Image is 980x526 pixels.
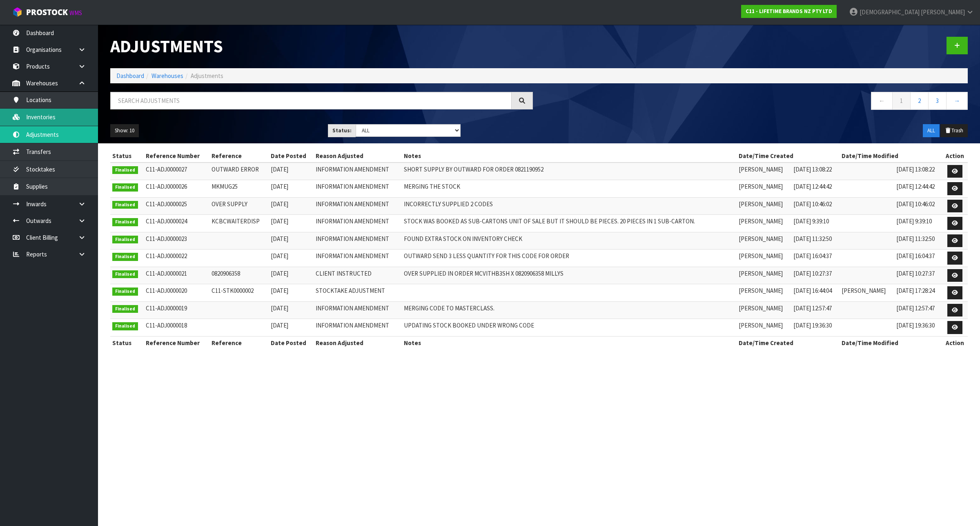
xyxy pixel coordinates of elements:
[209,180,269,198] td: MKMUG25
[314,215,402,232] td: INFORMATION AMENDMENT
[894,284,942,302] td: [DATE] 17:28:24
[314,163,402,180] td: INFORMATION AMENDMENT
[894,197,942,215] td: [DATE] 10:46:02
[12,7,22,17] img: cube-alt.png
[791,232,840,250] td: [DATE] 11:32:50
[112,218,138,226] span: Finalised
[144,149,209,163] th: Reference Number
[402,215,737,232] td: STOCK WAS BOOKED AS SUB-CARTONS UNIT OF SALE BUT IT SHOULD BE PIECES. 20 PIECES IN 1 SUB-CARTON.
[314,284,402,302] td: STOCKTAKE ADJUSTMENT
[151,72,183,80] a: Warehouses
[332,127,352,134] strong: Status:
[144,319,209,337] td: C11-ADJ0000018
[840,336,942,349] th: Date/Time Modified
[314,319,402,337] td: INFORMATION AMENDMENT
[746,8,832,15] strong: C11 - LIFETIME BRANDS NZ PTY LTD
[269,267,314,284] td: [DATE]
[116,72,144,80] a: Dashboard
[269,284,314,302] td: [DATE]
[791,180,840,198] td: [DATE] 12:44:42
[314,197,402,215] td: INFORMATION AMENDMENT
[209,267,269,284] td: 0820906358
[314,336,402,349] th: Reason Adjusted
[840,149,942,163] th: Date/Time Modified
[791,301,840,319] td: [DATE] 12:57:47
[791,267,840,284] td: [DATE] 10:27:37
[209,197,269,215] td: OVER SUPPLY
[545,92,968,112] nav: Page navigation
[269,197,314,215] td: [DATE]
[894,180,942,198] td: [DATE] 12:44:42
[209,149,269,163] th: Reference
[144,163,209,180] td: C11-ADJ0000027
[269,250,314,267] td: [DATE]
[894,301,942,319] td: [DATE] 12:57:47
[269,149,314,163] th: Date Posted
[910,92,929,109] a: 2
[791,319,840,337] td: [DATE] 19:36:30
[892,92,911,109] a: 1
[314,267,402,284] td: CLIENT INSTRUCTED
[402,267,737,284] td: OVER SUPPLIED IN ORDER MCVITHB3SH X 0820906358 MILLYS
[269,336,314,349] th: Date Posted
[791,250,840,267] td: [DATE] 16:04:37
[737,284,791,302] td: [PERSON_NAME]
[144,180,209,198] td: C11-ADJ0000026
[940,124,968,137] button: Trash
[112,305,138,313] span: Finalised
[110,336,144,349] th: Status
[269,180,314,198] td: [DATE]
[144,301,209,319] td: C11-ADJ0000019
[791,215,840,232] td: [DATE] 9:39:10
[144,284,209,302] td: C11-ADJ0000020
[112,270,138,279] span: Finalised
[923,124,940,137] button: ALL
[269,232,314,250] td: [DATE]
[209,163,269,180] td: OUTWARD ERROR
[112,322,138,330] span: Finalised
[946,92,968,109] a: →
[737,163,791,180] td: [PERSON_NAME]
[110,37,533,56] h1: Adjustments
[402,301,737,319] td: MERGING CODE TO MASTERCLASS.
[737,180,791,198] td: [PERSON_NAME]
[209,215,269,232] td: KCBCWAITERDISP
[791,163,840,180] td: [DATE] 13:08:22
[110,149,144,163] th: Status
[737,319,791,337] td: [PERSON_NAME]
[894,267,942,284] td: [DATE] 10:27:37
[737,232,791,250] td: [PERSON_NAME]
[26,7,68,18] span: ProStock
[69,9,82,17] small: WMS
[314,149,402,163] th: Reason Adjusted
[402,180,737,198] td: MERGING THE STOCK
[737,336,840,349] th: Date/Time Created
[112,288,138,296] span: Finalised
[144,197,209,215] td: C11-ADJ0000025
[894,250,942,267] td: [DATE] 16:04:37
[144,232,209,250] td: C11-ADJ0000023
[860,8,920,16] span: [DEMOGRAPHIC_DATA]
[112,183,138,192] span: Finalised
[191,72,223,80] span: Adjustments
[894,319,942,337] td: [DATE] 19:36:30
[894,215,942,232] td: [DATE] 9:39:10
[737,250,791,267] td: [PERSON_NAME]
[402,163,737,180] td: SHORT SUPPLY BY OUTWARD FOR ORDER 0821190952
[144,215,209,232] td: C11-ADJ0000024
[269,163,314,180] td: [DATE]
[402,250,737,267] td: OUTWARD SEND 3 LESS QUANTITY FOR THIS CODE FOR ORDER
[871,92,893,109] a: ←
[942,149,968,163] th: Action
[737,197,791,215] td: [PERSON_NAME]
[791,197,840,215] td: [DATE] 10:46:02
[402,319,737,337] td: UPDATING STOCK BOOKED UNDER WRONG CODE
[737,149,840,163] th: Date/Time Created
[894,163,942,180] td: [DATE] 13:08:22
[402,197,737,215] td: INCORRECTLY SUPPLIED 2 CODES
[942,336,968,349] th: Action
[110,124,139,137] button: Show: 10
[269,215,314,232] td: [DATE]
[894,232,942,250] td: [DATE] 11:32:50
[209,336,269,349] th: Reference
